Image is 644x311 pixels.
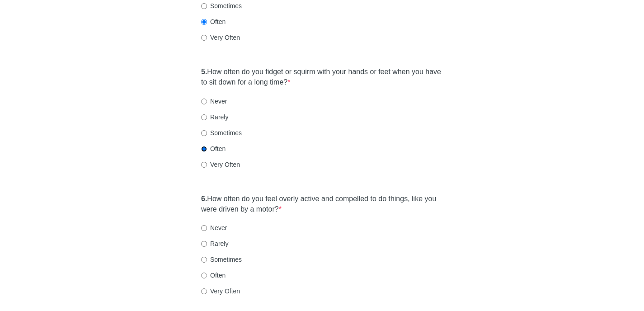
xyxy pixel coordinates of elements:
[201,144,226,153] label: Often
[201,195,207,203] strong: 6.
[201,287,240,296] label: Very Often
[201,33,240,42] label: Very Often
[201,113,228,122] label: Rarely
[201,17,226,26] label: Often
[201,67,443,88] label: How often do you fidget or squirm with your hands or feet when you have to sit down for a long time?
[201,241,207,247] input: Rarely
[201,160,240,169] label: Very Often
[201,257,207,263] input: Sometimes
[201,239,228,248] label: Rarely
[201,114,207,120] input: Rarely
[201,1,242,10] label: Sometimes
[201,97,227,106] label: Never
[201,273,207,278] input: Often
[201,223,227,232] label: Never
[201,35,207,41] input: Very Often
[201,19,207,25] input: Often
[201,288,207,294] input: Very Often
[201,194,443,215] label: How often do you feel overly active and compelled to do things, like you were driven by a motor?
[201,255,242,264] label: Sometimes
[201,68,207,75] strong: 5.
[201,130,207,136] input: Sometimes
[201,128,242,137] label: Sometimes
[201,162,207,168] input: Very Often
[201,3,207,9] input: Sometimes
[201,146,207,152] input: Often
[201,225,207,231] input: Never
[201,99,207,104] input: Never
[201,271,226,280] label: Often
